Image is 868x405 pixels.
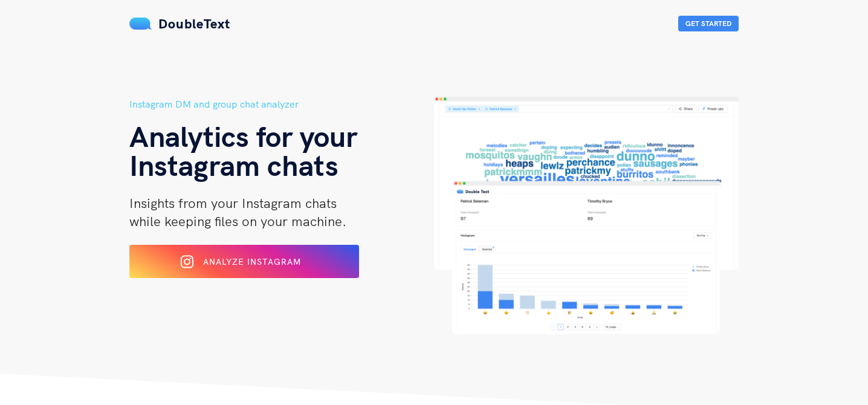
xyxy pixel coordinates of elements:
[158,15,230,32] span: DoubleText
[129,147,338,183] span: Instagram chats
[129,195,337,212] span: Insights from your Instagram chats
[129,245,359,278] button: Analyze Instagram
[434,97,739,334] img: hero
[129,15,230,32] a: DoubleText
[129,118,357,154] span: Analytics for your
[203,256,301,267] span: Analyze Instagram
[678,16,739,31] button: Get Started
[129,213,346,230] span: while keeping files on your machine.
[129,97,434,112] h5: Instagram DM and group chat analyzer
[129,18,152,30] img: mS3x8y1f88AAAAABJRU5ErkJggg==
[129,261,359,271] a: Analyze Instagram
